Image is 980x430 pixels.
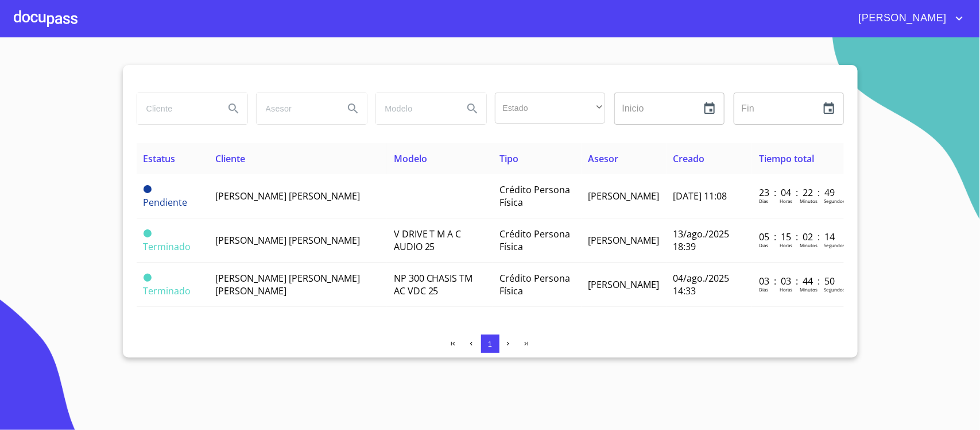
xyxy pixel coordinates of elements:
span: Pendiente [144,185,152,193]
span: [DATE] 11:08 [673,190,727,202]
p: 23 : 04 : 22 : 49 [759,186,836,199]
span: Creado [673,152,705,165]
span: Terminado [144,274,152,282]
p: Segundos [824,198,845,204]
span: Tipo [500,152,519,165]
span: Modelo [394,152,427,165]
span: [PERSON_NAME] [PERSON_NAME] [215,190,360,202]
button: Search [220,95,247,122]
span: V DRIVE T M A C AUDIO 25 [394,228,462,253]
p: Dias [759,286,768,293]
input: search [257,93,335,124]
div: ​ [495,93,605,124]
p: Segundos [824,286,845,293]
p: Horas [780,198,792,204]
p: Dias [759,242,768,248]
span: Cliente [215,152,245,165]
span: [PERSON_NAME] [PERSON_NAME] [PERSON_NAME] [215,272,360,297]
span: Terminado [144,229,152,237]
p: Dias [759,198,768,204]
span: [PERSON_NAME] [588,278,660,291]
p: 03 : 03 : 44 : 50 [759,275,836,287]
span: 1 [488,340,492,348]
button: Search [459,95,486,122]
input: search [376,93,454,124]
p: 05 : 15 : 02 : 14 [759,231,836,243]
button: account of current user [850,9,966,28]
span: Terminado [144,240,191,253]
span: [PERSON_NAME] [588,190,660,202]
span: 13/ago./2025 18:39 [673,228,730,253]
span: Crédito Persona Física [500,183,571,209]
span: NP 300 CHASIS TM AC VDC 25 [394,272,473,297]
input: search [137,93,215,124]
span: [PERSON_NAME] [PERSON_NAME] [215,234,360,247]
span: 04/ago./2025 14:33 [673,272,730,297]
p: Minutos [800,286,818,293]
span: Crédito Persona Física [500,228,571,253]
span: Pendiente [144,196,188,209]
p: Minutos [800,198,818,204]
span: [PERSON_NAME] [588,234,660,247]
span: Tiempo total [759,152,814,165]
span: Asesor [588,152,619,165]
p: Segundos [824,242,845,248]
p: Horas [780,286,792,293]
button: Search [339,95,367,122]
span: Estatus [144,152,176,165]
p: Horas [780,242,792,248]
span: Crédito Persona Física [500,272,571,297]
span: Terminado [144,285,191,297]
span: [PERSON_NAME] [850,9,952,28]
button: 1 [481,335,499,353]
p: Minutos [800,242,818,248]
